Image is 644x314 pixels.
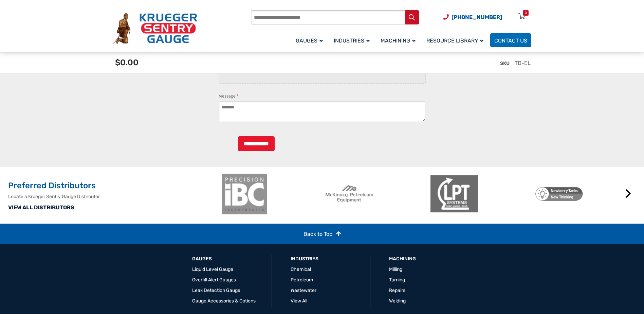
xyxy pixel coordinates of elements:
img: McKinney Petroleum Equipment [326,174,373,214]
button: 2 of 2 [423,219,430,225]
button: 3 of 2 [434,219,440,225]
a: Machining [389,256,416,262]
a: Petroleum [291,277,313,283]
a: View All [291,298,307,304]
a: Phone Number (920) 434-8860 [443,13,502,21]
button: Next [622,187,635,200]
div: 0 [525,10,527,16]
a: Milling [389,266,402,272]
a: Wastewater [291,287,316,293]
span: Gauges [296,37,323,44]
h2: Preferred Distributors [8,180,217,191]
span: Machining [381,37,416,44]
a: Contact Us [490,33,531,47]
span: TD-EL [515,60,531,66]
a: Turning [389,277,405,283]
a: Repairs [389,287,405,293]
a: Gauge Accessories & Options [192,298,256,304]
span: SKU [500,60,510,66]
a: Welding [389,298,406,304]
label: Message [219,93,239,100]
a: Chemical [291,266,311,272]
span: [PHONE_NUMBER] [452,14,502,20]
img: LPT [430,174,478,214]
a: Leak Detection Gauge [192,287,240,293]
span: Resource Library [426,37,483,44]
a: Machining [376,32,422,48]
a: Industries [330,32,376,48]
span: Industries [334,37,370,44]
a: Overfill Alert Gauges [192,277,236,283]
img: Krueger Sentry Gauge [113,13,197,44]
img: ibc-logo [221,174,268,214]
a: VIEW ALL DISTRIBUTORS [8,204,74,211]
a: GAUGES [192,256,212,262]
a: Resource Library [422,32,490,48]
p: Locate a Krueger Sentry Gauge Distributor [8,193,217,200]
button: 1 of 2 [413,219,420,225]
img: Newberry Tanks [535,174,583,214]
a: Liquid Level Gauge [192,266,233,272]
span: Contact Us [494,37,527,44]
a: Gauges [292,32,330,48]
a: Industries [291,256,318,262]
